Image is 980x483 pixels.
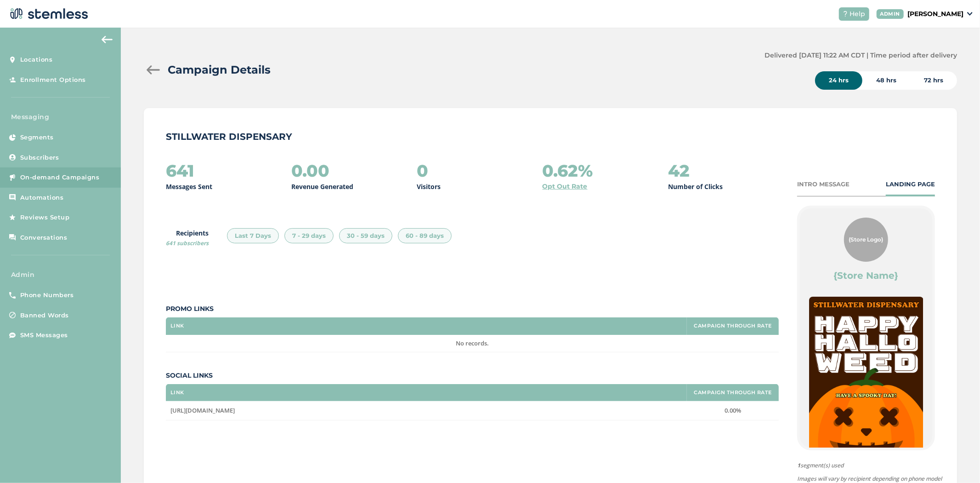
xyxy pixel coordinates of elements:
span: Help [850,9,866,19]
label: Delivered [DATE] 11:22 AM CDT | Time period after delivery [765,51,957,60]
img: kbFYsg7ZPYVZhXP7e6FzprPZTJKd6h5hJYcGHCJc.png [809,297,923,474]
a: Opt Out Rate [543,182,588,191]
span: Banned Words [20,311,69,320]
span: No records. [456,339,489,347]
label: {Store Name} [834,269,899,282]
iframe: Chat Widget [934,439,980,483]
div: ADMIN [877,9,904,19]
p: Number of Clicks [668,182,723,191]
div: 7 - 29 days [284,228,334,244]
span: Phone Numbers [20,291,74,300]
span: 0.00% [725,406,741,414]
label: Campaign Through Rate [694,390,772,396]
h2: 0.62% [543,161,593,180]
img: icon-help-white-03924b79.svg [843,11,848,17]
img: logo-dark-0685b13c.svg [7,5,88,23]
span: Automations [20,193,64,202]
span: [URL][DOMAIN_NAME] [170,406,235,414]
h2: 0.00 [291,161,329,180]
p: Revenue Generated [291,182,353,191]
label: https://www.instagram.com/stwdispensary/ [170,407,682,414]
img: icon-arrow-back-accent-c549486e.svg [102,36,113,43]
span: Locations [20,55,53,64]
span: {Store Logo} [849,236,884,244]
div: 60 - 89 days [398,228,452,244]
h2: 0 [417,161,428,180]
div: 48 hrs [862,71,910,90]
label: 0.00% [691,407,774,414]
p: Visitors [417,182,441,191]
div: INTRO MESSAGE [797,180,850,189]
div: 72 hrs [910,71,957,90]
span: 641 subscribers [166,239,209,247]
span: SMS Messages [20,331,68,340]
label: Social Links [166,371,779,380]
h2: Campaign Details [168,62,271,78]
span: Enrollment Options [20,75,86,85]
h2: 42 [668,161,690,180]
label: Recipients [166,228,209,247]
img: icon_down-arrow-small-66adaf34.svg [967,12,973,16]
span: On-demand Campaigns [20,173,100,182]
div: LANDING PAGE [886,180,935,189]
p: [PERSON_NAME] [907,9,963,19]
p: Messages Sent [166,182,212,191]
span: Conversations [20,233,68,242]
div: Last 7 Days [227,228,279,244]
span: Reviews Setup [20,213,70,222]
label: Link [170,323,184,329]
span: Subscribers [20,153,59,162]
label: Link [170,390,184,396]
div: 24 hrs [815,71,862,90]
div: 30 - 59 days [339,228,392,244]
label: Promo Links [166,304,779,314]
h2: 641 [166,161,194,180]
p: STILLWATER DISPENSARY [166,130,935,143]
strong: 1 [797,461,800,469]
span: Segments [20,133,54,142]
span: segment(s) used [797,461,944,470]
label: Campaign Through Rate [694,323,772,329]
